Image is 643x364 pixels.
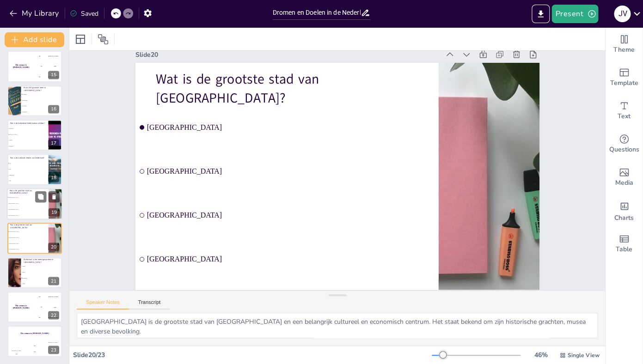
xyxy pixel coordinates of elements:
div: 100 [35,51,62,61]
span: [GEOGRAPHIC_DATA] [9,249,48,249]
div: https://cdn.sendsteps.com/images/logo/sendsteps_logo_white.pnghttps://cdn.sendsteps.com/images/lo... [7,120,62,150]
input: Insert title [273,6,361,19]
span: Markermeer [23,99,61,100]
span: Tulp [9,162,48,163]
span: Charts [614,213,634,223]
button: Duplicate Slide [35,191,46,202]
span: [PERSON_NAME] [9,133,48,134]
span: [GEOGRAPHIC_DATA] [147,123,435,132]
span: Questions [609,145,639,155]
p: Wat is de bekendste Nederlandse schilder? [10,122,46,125]
button: Transcript [129,299,170,309]
div: Add text boxes [606,94,643,127]
div: 100 [35,291,62,302]
div: Jaap [54,66,56,67]
p: Wat is het grootste meer in [GEOGRAPHIC_DATA]? [24,86,59,91]
button: Speaker Notes [77,299,129,309]
div: 100 [7,352,25,357]
p: Wat is de grootste stad van [GEOGRAPHIC_DATA]? [155,70,418,108]
h4: The winner is [PERSON_NAME] [7,332,62,334]
span: Text [618,111,631,121]
div: Layout [73,32,88,47]
div: Add ready made slides [606,61,643,94]
span: Frans [23,283,61,284]
p: Wat is de grootste stad van [GEOGRAPHIC_DATA]? [10,189,46,194]
div: [PERSON_NAME] [44,341,62,343]
div: https://cdn.sendsteps.com/images/logo/sendsteps_logo_white.pnghttps://cdn.sendsteps.com/images/lo... [7,154,62,184]
span: [GEOGRAPHIC_DATA] [9,237,48,238]
div: 20 [48,243,59,251]
p: Wat is de nationale bloem van Nederland? [10,156,46,159]
div: Add a table [606,227,643,261]
p: Welke taal is het meest gesproken in [GEOGRAPHIC_DATA]? [24,258,59,263]
div: Slide 20 [135,50,440,59]
span: [GEOGRAPHIC_DATA] [147,167,435,176]
div: 19 [49,208,60,216]
div: Slide 20 / 23 [73,351,432,359]
div: https://cdn.sendsteps.com/images/logo/sendsteps_logo_white.pnghttps://cdn.sendsteps.com/images/lo... [7,85,62,116]
div: Saved [70,9,98,18]
div: Add charts and graphs [606,194,643,227]
span: Waddenzee [23,111,61,112]
div: J V [614,6,631,22]
span: Roos [9,168,48,169]
span: Vermeer [9,140,48,140]
span: Template [610,78,638,88]
div: 22 [48,311,59,319]
div: 200 [35,302,62,312]
div: 200 [35,61,62,72]
div: 46 % [530,351,552,359]
div: 300 [44,343,62,356]
div: Get real-time input from your audience [606,127,643,161]
span: Rembrandt [9,128,48,129]
div: 15 [48,71,59,79]
button: J V [614,5,631,23]
h4: The winner is [PERSON_NAME] [7,304,35,309]
div: 23 [7,326,62,356]
span: Theme [613,45,635,55]
span: IJsselmeer [23,93,61,94]
div: 300 [35,312,62,322]
div: 300 [35,72,62,82]
span: Table [616,244,632,255]
div: Change the overall theme [606,28,643,61]
div: 17 [48,139,59,147]
h4: The winner is [PERSON_NAME] [7,64,35,68]
button: Delete Slide [49,191,60,202]
span: Duits [23,271,61,272]
div: 16 [48,105,59,113]
div: 21 [7,257,62,288]
span: [GEOGRAPHIC_DATA] [147,211,435,219]
span: [GEOGRAPHIC_DATA] [9,231,48,232]
span: Media [615,178,633,188]
span: Noordzee [23,105,61,106]
span: [GEOGRAPHIC_DATA] [8,196,48,198]
button: Add slide [5,32,64,47]
div: Jaap [26,345,44,346]
span: Zonnebloem [9,174,48,175]
span: Lelie [9,180,48,181]
span: [GEOGRAPHIC_DATA] [8,214,48,216]
span: Engels [23,265,61,266]
div: https://cdn.sendsteps.com/images/logo/sendsteps_logo_white.pnghttps://cdn.sendsteps.com/images/lo... [7,223,62,253]
span: Single View [568,352,600,359]
button: Present [551,5,598,23]
span: Nederlands [23,277,61,278]
span: Mondriaan [9,146,48,146]
div: 19 [7,188,62,219]
div: Add images, graphics, shapes or video [606,161,643,194]
div: https://cdn.sendsteps.com/images/logo/sendsteps_logo_white.pnghttps://cdn.sendsteps.com/images/lo... [7,51,62,81]
span: [GEOGRAPHIC_DATA] [9,243,48,243]
div: 200 [26,346,44,357]
textarea: [GEOGRAPHIC_DATA] is de grootste stad van [GEOGRAPHIC_DATA] en een belangrijk cultureel en econom... [77,313,598,338]
button: My Library [7,6,63,21]
span: [GEOGRAPHIC_DATA] [147,255,435,263]
div: 23 [48,346,59,354]
span: Position [98,34,109,45]
button: Export to PowerPoint [532,5,550,23]
span: [GEOGRAPHIC_DATA] [8,202,48,204]
div: 22 [7,291,62,322]
span: [GEOGRAPHIC_DATA] [8,208,48,210]
div: 18 [48,174,59,182]
div: [PERSON_NAME] [7,350,25,352]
